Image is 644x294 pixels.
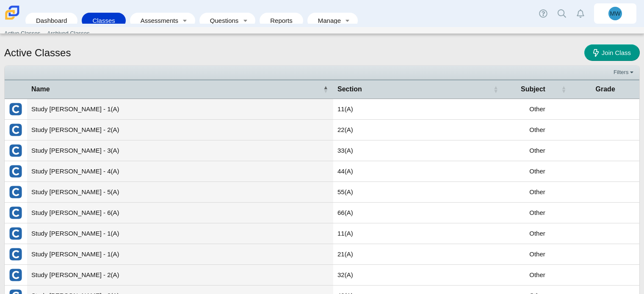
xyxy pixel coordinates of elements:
td: Other [503,99,572,120]
a: Archived Classes [44,27,93,40]
td: Study [PERSON_NAME] - 1(A) [27,99,333,120]
td: Study [PERSON_NAME] - 3(A) [27,140,333,161]
img: Carmen School of Science & Technology [3,4,21,22]
td: Other [503,140,572,161]
td: 55(A) [333,182,503,203]
td: Study [PERSON_NAME] - 4(A) [27,161,333,182]
td: Other [503,223,572,244]
a: Join Class [584,44,640,61]
img: External class connected through Clever [9,185,22,199]
td: Other [503,161,572,182]
span: Join Class [602,49,631,56]
a: Active Classes [1,27,44,40]
a: Filters [611,68,637,77]
td: 21(A) [333,244,503,265]
img: External class connected through Clever [9,123,22,137]
td: Other [503,244,572,265]
span: Subject : Activate to sort [561,80,566,98]
a: Toggle expanded [239,13,251,28]
td: 66(A) [333,203,503,223]
a: Manage [312,13,342,28]
td: Study [PERSON_NAME] - 5(A) [27,182,333,203]
a: Alerts [571,4,590,23]
span: Name [31,85,50,93]
a: Carmen School of Science & Technology [3,16,21,23]
a: Classes [86,13,121,28]
a: MW [594,3,636,24]
td: Study [PERSON_NAME] - 2(A) [27,120,333,140]
span: Section : Activate to sort [493,80,498,98]
td: Other [503,120,572,140]
img: External class connected through Clever [9,247,22,261]
td: 33(A) [333,140,503,161]
td: Study [PERSON_NAME] - 1(A) [27,244,333,265]
span: Grade [596,85,615,93]
a: Dashboard [30,13,73,28]
span: Name : Activate to invert sorting [323,80,328,98]
td: Other [503,182,572,203]
td: Study [PERSON_NAME] - 6(A) [27,203,333,223]
span: Section [337,85,362,93]
td: Other [503,265,572,286]
td: 22(A) [333,120,503,140]
img: External class connected through Clever [9,144,22,157]
span: MW [610,11,621,16]
td: 11(A) [333,99,503,120]
img: External class connected through Clever [9,268,22,282]
img: External class connected through Clever [9,206,22,220]
td: 32(A) [333,265,503,286]
td: 44(A) [333,161,503,182]
td: Study [PERSON_NAME] - 1(A) [27,223,333,244]
img: External class connected through Clever [9,227,22,240]
h1: Active Classes [4,46,71,60]
a: Toggle expanded [342,13,354,28]
a: Assessments [134,13,179,28]
a: Questions [204,13,239,28]
td: Study [PERSON_NAME] - 2(A) [27,265,333,286]
a: Reports [264,13,299,28]
td: Other [503,203,572,223]
img: External class connected through Clever [9,165,22,178]
td: 11(A) [333,223,503,244]
a: Toggle expanded [179,13,191,28]
span: Subject [521,85,545,93]
img: External class connected through Clever [9,102,22,116]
